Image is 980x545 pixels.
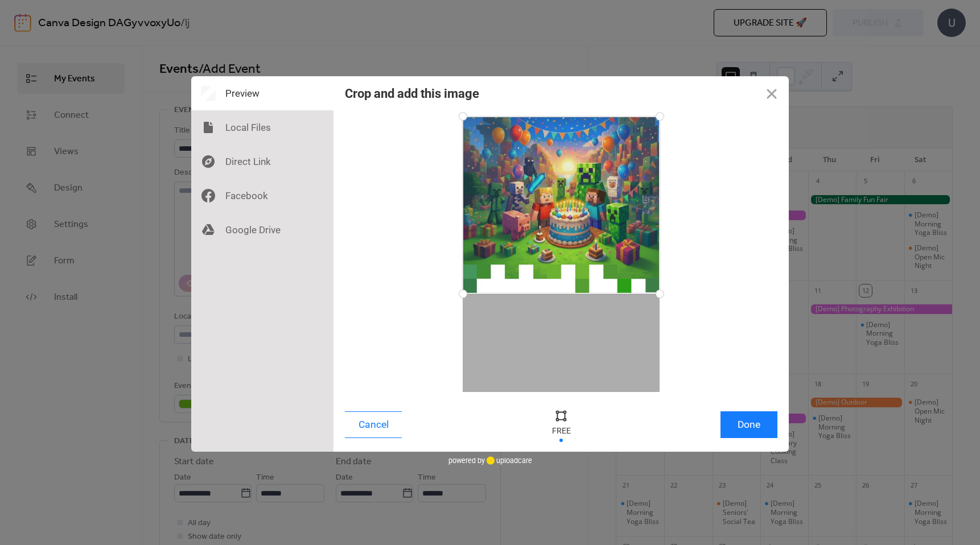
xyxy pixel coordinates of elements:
[485,456,532,465] a: uploadcare
[191,110,333,144] div: Local Files
[191,144,333,179] div: Direct Link
[345,86,479,101] div: Crop and add this image
[720,411,777,438] button: Done
[448,452,532,469] div: powered by
[191,213,333,247] div: Google Drive
[191,179,333,213] div: Facebook
[345,411,402,438] button: Cancel
[755,76,789,110] button: Close
[191,76,333,110] div: Preview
